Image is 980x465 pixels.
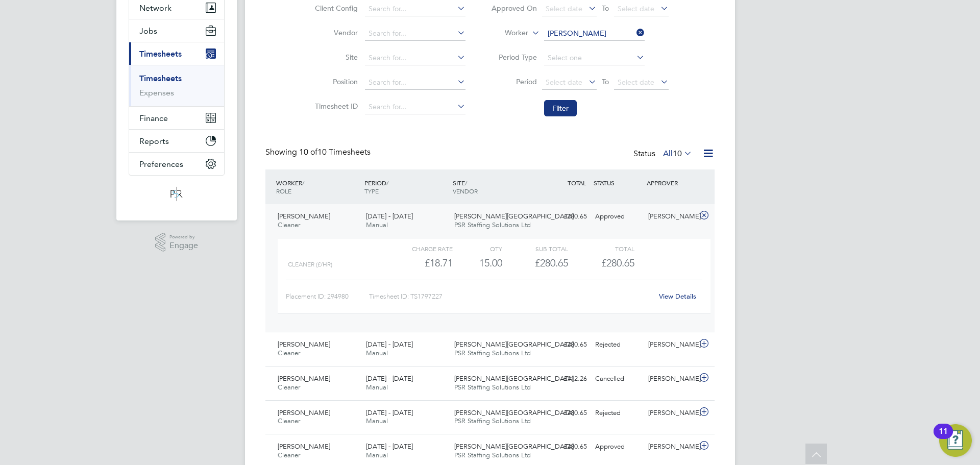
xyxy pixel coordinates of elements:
[538,405,591,422] div: £280.65
[591,371,644,387] div: Cancelled
[454,374,574,383] span: [PERSON_NAME][GEOGRAPHIC_DATA]
[491,77,537,86] label: Period
[278,417,300,425] span: Cleaner
[386,179,388,187] span: /
[278,221,300,229] span: Cleaner
[366,417,388,425] span: Manual
[139,113,168,123] span: Finance
[599,2,612,15] span: To
[129,42,224,65] button: Timesheets
[659,292,696,301] a: View Details
[299,147,371,157] span: 10 Timesheets
[312,4,358,13] label: Client Config
[633,147,694,161] div: Status
[302,179,304,187] span: /
[618,4,654,13] span: Select date
[278,349,300,357] span: Cleaner
[366,221,388,229] span: Manual
[387,242,453,255] div: Charge rate
[939,431,948,445] div: 11
[274,174,362,200] div: WORKER
[365,51,465,65] input: Search for...
[366,383,388,391] span: Manual
[599,75,612,88] span: To
[278,408,330,417] span: [PERSON_NAME]
[591,336,644,353] div: Rejected
[265,147,373,158] div: Showing
[139,3,171,13] span: Network
[538,336,591,353] div: £280.65
[366,374,413,383] span: [DATE] - [DATE]
[129,107,224,129] button: Finance
[465,179,467,187] span: /
[139,159,183,169] span: Preferences
[366,442,413,451] span: [DATE] - [DATE]
[591,208,644,225] div: Approved
[366,340,413,349] span: [DATE] - [DATE]
[644,174,697,192] div: APPROVER
[591,405,644,422] div: Rejected
[454,340,574,349] span: [PERSON_NAME][GEOGRAPHIC_DATA]
[278,383,300,391] span: Cleaner
[288,261,332,268] span: Cleaner (£/HR)
[454,212,574,221] span: [PERSON_NAME][GEOGRAPHIC_DATA]
[591,438,644,455] div: Approved
[299,147,317,157] span: 10 of
[454,383,531,391] span: PSR Staffing Solutions Ltd
[454,451,531,459] span: PSR Staffing Solutions Ltd
[644,438,697,455] div: [PERSON_NAME]
[502,242,568,255] div: Sub Total
[139,49,182,59] span: Timesheets
[366,451,388,459] span: Manual
[139,136,169,146] span: Reports
[312,102,358,111] label: Timesheet ID
[312,28,358,37] label: Vendor
[365,2,465,16] input: Search for...
[129,186,225,202] a: Go to home page
[454,442,574,451] span: [PERSON_NAME][GEOGRAPHIC_DATA]
[129,19,224,42] button: Jobs
[365,27,465,41] input: Search for...
[366,408,413,417] span: [DATE] - [DATE]
[139,26,157,36] span: Jobs
[644,405,697,422] div: [PERSON_NAME]
[139,88,174,97] a: Expenses
[544,100,577,116] button: Filter
[453,255,502,272] div: 15.00
[278,374,330,383] span: [PERSON_NAME]
[453,187,478,195] span: VENDOR
[673,149,682,159] span: 10
[387,255,453,272] div: £18.71
[538,438,591,455] div: £280.65
[129,130,224,152] button: Reports
[286,288,369,305] div: Placement ID: 294980
[129,65,224,106] div: Timesheets
[169,241,198,250] span: Engage
[454,349,531,357] span: PSR Staffing Solutions Ltd
[365,100,465,114] input: Search for...
[276,187,291,195] span: ROLE
[546,4,582,13] span: Select date
[366,212,413,221] span: [DATE] - [DATE]
[129,153,224,175] button: Preferences
[169,233,198,241] span: Powered by
[939,424,972,457] button: Open Resource Center, 11 new notifications
[450,174,538,200] div: SITE
[312,77,358,86] label: Position
[167,186,186,202] img: psrsolutions-logo-retina.png
[591,174,644,192] div: STATUS
[568,242,634,255] div: Total
[544,51,645,65] input: Select one
[568,179,586,187] span: TOTAL
[312,53,358,62] label: Site
[482,28,528,38] label: Worker
[453,242,502,255] div: QTY
[538,208,591,225] div: £280.65
[644,371,697,387] div: [PERSON_NAME]
[278,451,300,459] span: Cleaner
[139,74,182,83] a: Timesheets
[278,212,330,221] span: [PERSON_NAME]
[454,417,531,425] span: PSR Staffing Solutions Ltd
[644,208,697,225] div: [PERSON_NAME]
[663,149,692,159] label: All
